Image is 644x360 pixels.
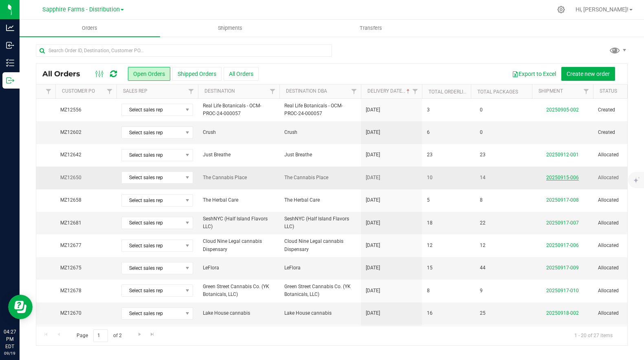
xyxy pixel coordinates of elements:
span: LeFlora [203,264,275,272]
span: Lake House cannabis [284,309,356,317]
span: 23 [476,149,490,161]
input: 1 [93,329,108,342]
span: Just Breathe [284,151,356,159]
span: MZ12677 [60,242,112,249]
span: The Cannabis Place [284,174,356,182]
a: Total Orderlines [429,89,473,95]
span: LeFlora [284,264,356,272]
span: [DATE] [366,309,380,317]
inline-svg: Inventory [6,59,14,67]
span: [DATE] [366,106,380,114]
span: Crush [203,129,275,136]
span: 12 [476,240,490,251]
a: 20250917-010 [546,288,579,293]
a: Filter [266,84,279,98]
inline-svg: Inbound [6,41,14,49]
span: MZ12681 [60,219,112,227]
a: Go to the next page [134,329,145,340]
p: 04:27 PM EDT [4,328,16,350]
span: Real Life Botanicals - OCM-PROC-24-000057 [284,102,356,118]
span: Real Life Botanicals - OCM-PROC-24-000057 [203,102,275,118]
span: Select sales rep [122,127,182,138]
span: [DATE] [366,242,380,249]
span: Green Street Cannabis Co. (YK Botanicals, LLC) [284,283,356,298]
a: Destination DBA [286,88,327,94]
a: Shipment [538,88,563,94]
span: Cloud Nine Legal cannabis Dispensary [284,238,356,253]
span: SeshNYC (Half Island Flavors LLC) [203,215,275,231]
span: Select sales rep [122,285,182,296]
inline-svg: Outbound [6,76,14,84]
span: 16 [427,309,433,317]
div: Manage settings [556,6,566,13]
span: [DATE] [366,129,380,136]
span: [DATE] [366,219,380,227]
a: Filter [42,84,55,98]
span: MZ12675 [60,264,112,272]
span: SeshNYC (Half Island Flavors LLC) [284,215,356,231]
a: Filter [347,84,361,98]
span: 44 [476,262,490,274]
a: Filter [580,84,593,98]
a: 20250917-007 [546,220,579,226]
a: Status [600,88,617,94]
span: Just Breathe [203,151,275,159]
span: 0 [476,127,487,138]
span: Shipments [207,24,253,32]
button: Open Orders [128,67,170,81]
a: 20250917-006 [546,242,579,248]
a: Sales Rep [123,88,147,94]
span: Sapphire Farms - Distribution [42,6,120,13]
a: Customer PO [62,88,95,94]
span: 12 [427,242,433,249]
span: MZ12670 [60,309,112,317]
button: Shipped Orders [172,67,222,81]
span: Transfers [349,24,393,32]
button: Export to Excel [507,67,561,81]
span: Cloud Nine Legal cannabis Dispensary [203,238,275,253]
span: 9 [476,285,487,297]
span: 5 [427,196,430,204]
span: MZ12556 [60,106,112,114]
span: MZ12602 [60,129,112,136]
span: Page of 2 [70,329,128,342]
span: 10 [427,174,433,182]
a: Total Packages [477,89,518,95]
span: 15 [427,264,433,272]
span: Green Street Cannabis Co. (YK Botanicals, LLC) [203,283,275,298]
button: All Orders [224,67,259,81]
a: Transfers [301,20,441,37]
span: MZ12650 [60,174,112,182]
span: [DATE] [366,264,380,272]
span: MZ12642 [60,151,112,159]
span: 8 [427,287,430,295]
input: Search Order ID, Destination, Customer PO... [36,44,332,57]
span: MZ12678 [60,287,112,295]
a: Filter [103,84,116,98]
a: 20250912-001 [546,152,579,158]
span: The Cannabis Place [203,174,275,182]
span: Create new order [567,71,610,77]
span: MZ12658 [60,196,112,204]
a: Destination [204,88,235,94]
a: 20250917-009 [546,265,579,271]
span: [DATE] [366,196,380,204]
span: 18 [427,219,433,227]
span: [DATE] [366,174,380,182]
a: 20250905-002 [546,107,579,113]
span: All Orders [42,69,88,78]
span: Select sales rep [122,149,182,161]
a: Delivery Date [367,88,411,94]
span: 23 [427,151,433,159]
a: 20250918-002 [546,310,579,316]
inline-svg: Analytics [6,24,14,32]
span: 0 [476,104,487,116]
span: Select sales rep [122,104,182,116]
span: [DATE] [366,287,380,295]
span: 14 [476,172,490,184]
span: [DATE] [366,151,380,159]
span: 6 [427,129,430,136]
p: 09/19 [4,350,16,356]
span: Select sales rep [122,195,182,206]
span: 3 [427,106,430,114]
